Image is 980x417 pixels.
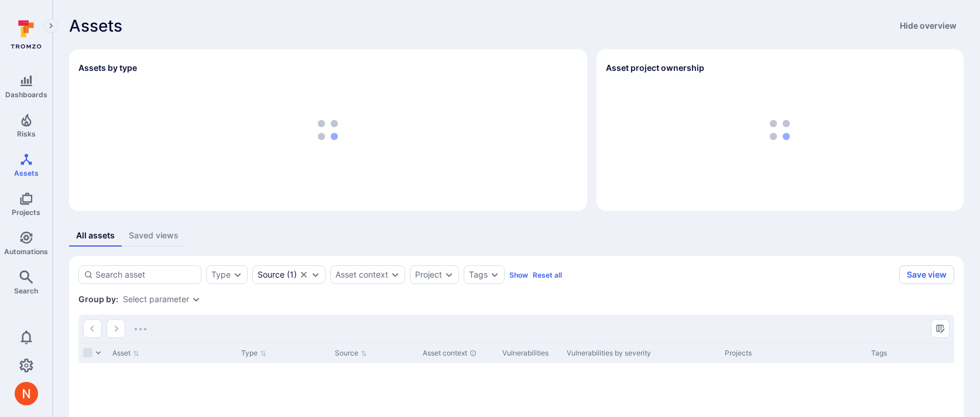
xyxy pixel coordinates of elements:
[123,295,201,304] div: grouping parameters
[469,270,488,279] button: Tags
[69,16,122,35] span: Assets
[335,348,367,358] button: Sort by Source
[95,269,196,281] input: Search asset
[533,271,562,279] button: Reset all
[15,382,38,405] img: ACg8ocIprwjrgDQnDsNSk9Ghn5p5-B8DpAKWoJ5Gi9syOE4K59tr4Q=s96-c
[899,265,954,284] button: Save view
[725,348,862,358] div: Projects
[47,21,55,31] i: Expand navigation menu
[423,348,493,358] div: Asset context
[415,270,442,279] button: Project
[241,348,266,358] button: Sort by Type
[83,348,92,357] span: Select all rows
[311,270,320,279] button: Expand dropdown
[5,90,47,99] span: Dashboards
[17,129,36,138] span: Risks
[390,270,400,279] button: Expand dropdown
[509,271,528,279] button: Show
[299,270,309,279] button: Clear selection
[78,62,137,74] h2: Assets by type
[12,208,40,217] span: Projects
[76,230,115,241] div: All assets
[233,270,242,279] button: Expand dropdown
[931,319,950,338] button: Manage columns
[69,225,964,247] div: assets tabs
[60,40,964,211] div: Assets overview
[112,348,139,358] button: Sort by Asset
[211,270,231,279] button: Type
[490,270,499,279] button: Expand dropdown
[4,247,48,256] span: Automations
[78,293,118,305] span: Group by:
[252,265,325,284] div: Wiz
[567,348,715,358] div: Vulnerabilities by severity
[44,19,58,33] button: Expand navigation menu
[258,270,297,279] button: Source(1)
[606,62,704,74] h2: Asset project ownership
[191,295,201,304] button: Expand dropdown
[129,230,179,241] div: Saved views
[14,169,39,177] span: Assets
[258,270,297,279] div: ( 1 )
[14,286,38,295] span: Search
[258,270,285,279] div: Source
[15,382,38,405] div: Neeren Patki
[335,270,388,279] button: Asset context
[470,350,477,357] div: Automatically discovered context associated with the asset
[444,270,454,279] button: Expand dropdown
[123,295,189,304] button: Select parameter
[107,319,125,338] button: Go to the next page
[135,328,146,330] img: Loading...
[893,16,964,35] button: Hide overview
[502,348,557,358] div: Vulnerabilities
[83,319,102,338] button: Go to the previous page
